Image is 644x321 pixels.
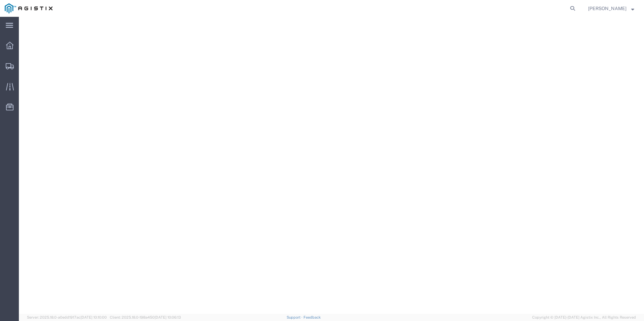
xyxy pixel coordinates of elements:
[588,5,626,12] span: Corey Keys
[588,4,635,12] button: [PERSON_NAME]
[303,315,321,319] a: Feedback
[155,315,181,319] span: [DATE] 10:06:13
[27,315,107,319] span: Server: 2025.18.0-a0edd1917ac
[19,17,644,314] iframe: FS Legacy Container
[110,315,181,319] span: Client: 2025.18.0-198a450
[5,3,53,13] img: logo
[287,315,303,319] a: Support
[80,315,107,319] span: [DATE] 10:10:00
[532,315,636,320] span: Copyright © [DATE]-[DATE] Agistix Inc., All Rights Reserved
